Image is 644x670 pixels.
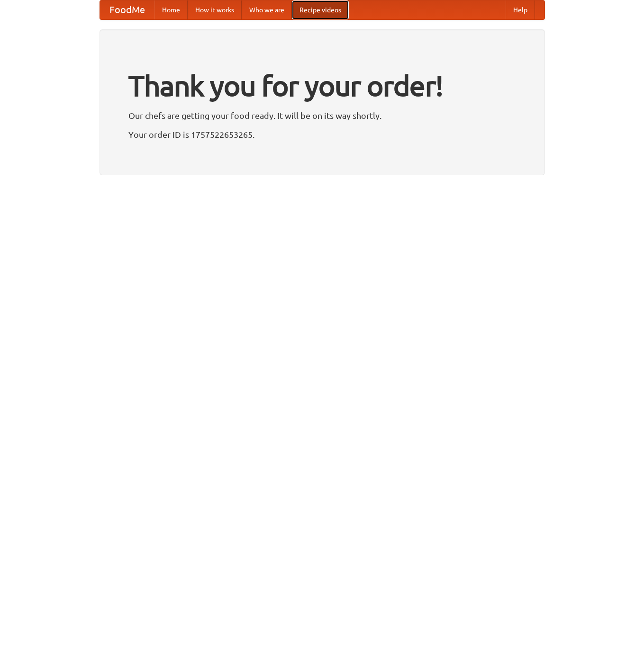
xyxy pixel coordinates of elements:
[242,0,292,19] a: Who we are
[188,0,242,19] a: How it works
[128,108,516,123] p: Our chefs are getting your food ready. It will be on its way shortly.
[154,0,188,19] a: Home
[128,127,516,142] p: Your order ID is 1757522653265.
[506,0,535,19] a: Help
[292,0,349,19] a: Recipe videos
[128,63,516,108] h1: Thank you for your order!
[100,0,154,19] a: FoodMe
